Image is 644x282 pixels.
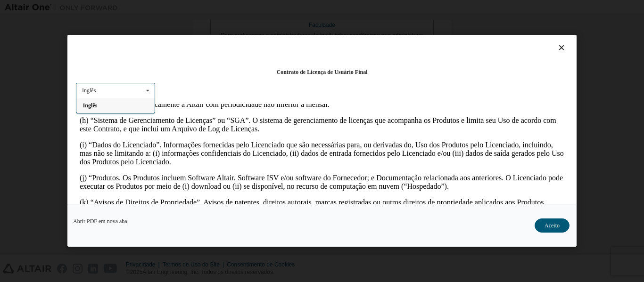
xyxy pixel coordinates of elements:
[277,69,368,75] font: Contrato de Licença de Usuário Final
[4,12,480,29] font: (h) “Sistema de Gerenciamento de Licenças” ou “SGA”. O sistema de gerenciamento de licenças que a...
[73,218,127,225] font: Abrir PDF em nova aba
[4,37,488,62] font: (i) “Dados do Licenciado”. Informações fornecidas pelo Licenciado que são necessárias para, ou de...
[82,88,96,94] font: Inglês
[535,219,570,233] button: Aceito
[73,219,127,225] a: Abrir PDF em nova aba
[545,223,560,229] font: Aceito
[4,119,475,135] font: (l) “Software”. Software significa o software proprietário e a Documentação associada, disponibil...
[4,94,470,111] font: (k) “Avisos de Direitos de Propriedade”. Avisos de patentes, direitos autorais, marcas registrada...
[83,103,98,109] font: Inglês
[4,70,487,86] font: (j) “Produtos. Os Produtos incluem Software Altair, Software ISV e/ou software do Fornecedor; e D...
